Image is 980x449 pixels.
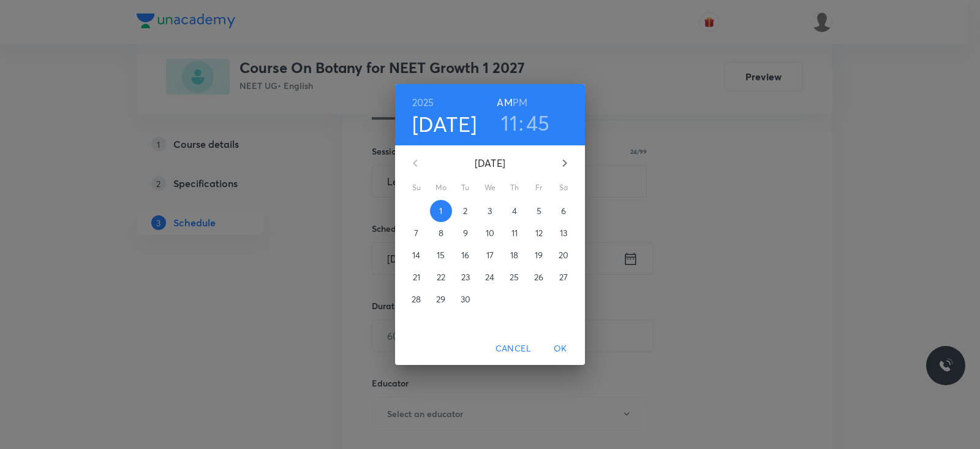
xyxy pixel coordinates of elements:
[488,205,492,217] p: 3
[412,111,477,137] button: [DATE]
[503,200,526,222] button: 4
[552,266,575,288] button: 27
[479,244,501,266] button: 17
[430,222,452,244] button: 8
[560,227,567,239] p: 13
[412,249,420,261] p: 14
[430,182,452,194] span: Mo
[528,200,550,222] button: 5
[430,156,550,171] p: [DATE]
[461,293,470,305] p: 30
[454,288,477,310] button: 30
[528,222,550,244] button: 12
[454,222,477,244] button: 9
[528,244,550,266] button: 19
[559,249,568,261] p: 20
[454,200,477,222] button: 2
[534,271,543,283] p: 26
[405,222,428,244] button: 7
[528,266,550,288] button: 26
[546,341,575,356] span: OK
[552,182,575,194] span: Sa
[503,222,526,244] button: 11
[512,205,517,217] p: 4
[486,227,494,239] p: 10
[479,200,501,222] button: 3
[454,266,477,288] button: 23
[491,337,536,360] button: Cancel
[485,271,494,283] p: 24
[436,293,445,305] p: 29
[497,94,512,111] button: AM
[552,222,575,244] button: 13
[511,227,518,239] p: 11
[479,182,501,194] span: We
[430,266,452,288] button: 22
[528,182,550,194] span: Fr
[430,244,452,266] button: 15
[526,110,550,136] button: 45
[496,341,531,356] span: Cancel
[479,222,501,244] button: 10
[535,249,543,261] p: 19
[503,244,526,266] button: 18
[463,227,468,239] p: 9
[541,337,580,360] button: OK
[437,271,445,283] p: 22
[501,110,518,136] button: 11
[405,244,428,266] button: 14
[479,266,501,288] button: 24
[559,271,568,283] p: 27
[503,266,526,288] button: 25
[439,205,442,217] p: 1
[414,227,418,239] p: 7
[413,271,420,283] p: 21
[535,227,543,239] p: 12
[513,94,527,111] button: PM
[510,271,519,283] p: 25
[405,266,428,288] button: 21
[552,200,575,222] button: 6
[454,182,477,194] span: Tu
[454,244,477,266] button: 16
[437,249,445,261] p: 15
[561,205,566,217] p: 6
[430,288,452,310] button: 29
[439,227,443,239] p: 8
[461,249,469,261] p: 16
[552,244,575,266] button: 20
[486,249,494,261] p: 17
[405,288,428,310] button: 28
[519,110,524,136] h3: :
[412,293,421,305] p: 28
[461,271,470,283] p: 23
[510,249,518,261] p: 18
[405,182,428,194] span: Su
[503,182,526,194] span: Th
[430,200,452,222] button: 1
[463,205,467,217] p: 2
[412,94,434,111] button: 2025
[537,205,541,217] p: 5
